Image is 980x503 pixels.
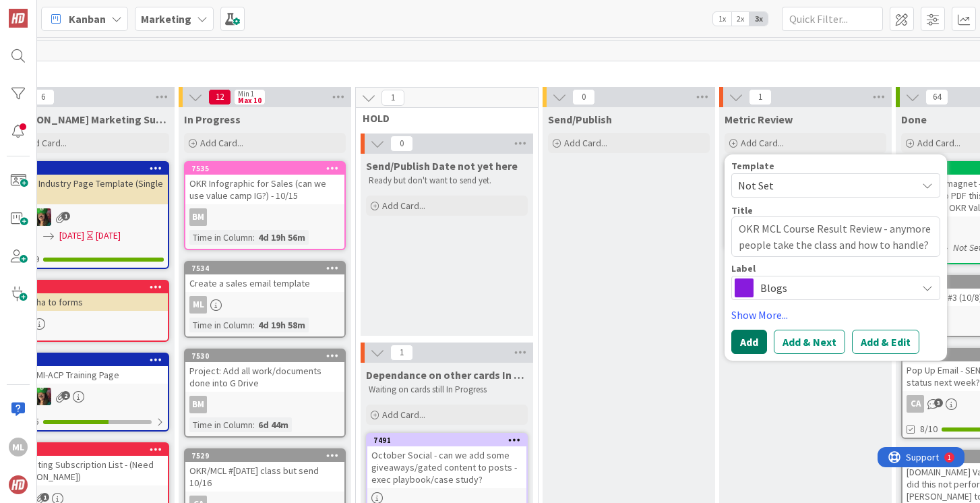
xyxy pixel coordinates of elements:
div: 7491October Social - can we add some giveaways/gated content to posts - exec playbook/case study? [367,434,526,488]
img: Visit kanbanzone.com [9,9,28,28]
div: 7431Marketing Subscription List - (Need [PERSON_NAME]) [9,444,168,485]
span: Dependance on other cards In progress [366,368,528,382]
span: Metric Review [725,113,793,126]
span: 0 [390,136,413,152]
span: 8/10 [920,422,938,436]
span: 1 [40,493,49,502]
div: ML [185,296,344,314]
span: Label [731,264,756,273]
div: Time in Column [189,230,253,245]
span: Add Card... [382,200,425,212]
div: 7487Add PMI-ACP Training Page [9,354,168,384]
span: Add Card... [200,137,243,149]
span: 0 [572,89,595,105]
label: Title [731,204,753,216]
span: 1 [61,212,70,220]
div: 7367 [9,162,168,175]
div: 6d 44m [255,417,292,432]
span: 64 [925,89,948,105]
span: Support [28,2,61,18]
div: 7530 [191,351,344,361]
div: 7529 [185,450,344,462]
div: 7534 [191,264,344,273]
img: avatar [9,475,28,494]
div: 7534 [185,262,344,274]
div: Time in Column [189,318,253,332]
div: 7530Project: Add all work/documents done into G Drive [185,350,344,392]
span: Send/Publish [548,113,612,126]
div: 7367 [15,164,168,173]
span: Blogs [760,278,910,297]
div: 7466Captcha to forms [9,281,168,311]
div: October Social - can we add some giveaways/gated content to posts - exec playbook/case study? [367,446,526,488]
span: 1 [390,345,413,361]
div: Create a sales email template [185,274,344,292]
div: 7466 [9,281,168,293]
span: 3x [749,12,768,26]
a: Show More... [731,307,940,323]
span: : [253,230,255,245]
div: Captcha to forms [9,293,168,311]
div: Add PMI-ACP Training Page [9,366,168,384]
div: 7534Create a sales email template [185,262,344,292]
span: Not Set [738,177,907,194]
p: Waiting on cards still In Progress [369,384,525,395]
span: Scott's Marketing Support IN Progress [7,113,169,126]
div: BM [189,208,207,226]
span: In Progress [184,113,241,126]
div: ML [189,296,207,314]
span: Done [901,113,927,126]
div: SL [9,208,168,226]
div: 7529OKR/MCL #[DATE] class but send 10/16 [185,450,344,492]
div: 7466 [15,283,168,292]
span: Template [731,161,774,171]
div: BM [189,396,207,413]
div: 7367GenAI Industry Page Template (Single Grain) [9,162,168,204]
span: 3 [934,398,943,407]
div: 7431 [9,444,168,456]
div: ML [9,438,28,456]
button: Add & Edit [852,330,919,354]
div: 7535 [191,164,344,173]
span: [DATE] [59,229,84,243]
div: 7529 [191,451,344,461]
div: 7487 [9,354,168,366]
b: Marketing [141,12,191,26]
div: Marketing Subscription List - (Need [PERSON_NAME]) [9,456,168,485]
p: Ready but don't want to send yet. [369,175,525,186]
div: 7535 [185,162,344,175]
span: 12 [208,89,231,105]
div: 7530 [185,350,344,362]
div: BM [185,396,344,413]
span: 2x [731,12,749,26]
div: 7491 [373,436,526,445]
div: 4d 19h 58m [255,318,309,332]
span: : [253,417,255,432]
span: 6 [32,89,55,105]
button: Add & Next [774,330,845,354]
div: 4d 19h 56m [255,230,309,245]
div: Max 10 [238,97,262,104]
div: 7431 [15,445,168,454]
div: Time in Column [189,417,253,432]
div: OKR Infographic for Sales (can we use value camp IG?) - 10/15 [185,175,344,204]
span: 1 [749,89,772,105]
img: SL [34,388,51,405]
div: [DATE] [96,229,121,243]
textarea: OKR MCL Course Result Review - anymore people take the class and how to handle? [731,216,940,257]
button: Add [731,330,767,354]
div: 7535OKR Infographic for Sales (can we use value camp IG?) - 10/15 [185,162,344,204]
span: Kanban [69,11,106,27]
input: Quick Filter... [782,7,883,31]
div: Min 1 [238,90,254,97]
div: CA [907,395,924,413]
span: 1 [381,90,404,106]
span: 1x [713,12,731,26]
span: Add Card... [741,137,784,149]
div: 7487 [15,355,168,365]
div: OKR/MCL #[DATE] class but send 10/16 [185,462,344,492]
div: BM [185,208,344,226]
div: 1 [70,5,73,16]
div: 7491 [367,434,526,446]
span: HOLD [363,111,521,125]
